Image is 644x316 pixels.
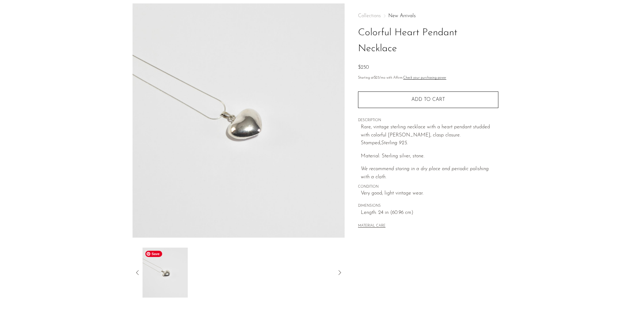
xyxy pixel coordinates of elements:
[358,25,498,57] h1: Colorful Heart Pendant Necklace
[381,141,408,146] em: Sterling 925.
[358,118,498,123] span: DESCRIPTION
[358,75,498,81] p: Starting at /mo with Affirm.
[358,65,369,70] span: $250
[133,3,345,238] img: Colorful Heart Pendant Necklace
[361,152,498,160] p: Material: Sterling silver, stone.
[358,13,381,18] span: Collections
[361,123,498,147] p: Rare, vintage sterling necklace with a heart pendant studded with colorful [PERSON_NAME], clasp c...
[145,251,162,257] span: Save
[411,97,445,102] span: Add to cart
[358,91,498,108] button: Add to cart
[358,224,385,229] button: MATERIAL CARE
[361,166,489,180] i: We recommend storing in a dry place and periodic polishing with a cloth.
[374,76,380,80] span: $23
[358,184,498,190] span: CONDITION
[361,209,498,217] span: Length: 24 in (60.96 cm)
[388,13,416,18] a: New Arrivals
[358,203,498,209] span: DIMENSIONS
[358,13,498,18] nav: Breadcrumbs
[361,190,498,198] span: Very good; light vintage wear.
[142,248,187,298] img: Colorful Heart Pendant Necklace
[403,76,446,80] a: Check your purchasing power - Learn more about Affirm Financing (opens in modal)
